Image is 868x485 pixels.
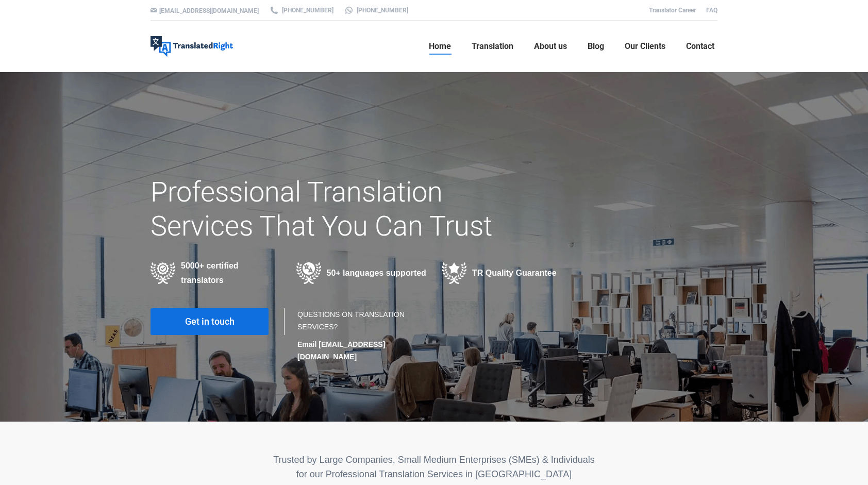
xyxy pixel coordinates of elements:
a: About us [531,30,570,63]
a: Translation [469,30,516,63]
a: [PHONE_NUMBER] [269,6,333,15]
a: Home [426,30,454,63]
span: Blog [588,41,604,52]
span: Contact [686,41,714,52]
span: Get in touch [185,316,235,327]
a: Contact [683,30,717,63]
img: Translated Right [151,36,233,57]
a: Get in touch [151,308,269,335]
h1: Professional Translation Services That You Can Trust [151,175,523,243]
a: [EMAIL_ADDRESS][DOMAIN_NAME] [159,7,259,14]
img: Professional Certified Translators providing translation services in various industries in 50+ la... [151,262,176,284]
span: Our Clients [625,41,665,52]
div: TR Quality Guarantee [442,262,572,284]
a: Our Clients [622,30,669,63]
a: Translator Career [649,7,696,14]
span: Home [429,41,451,52]
div: 50+ languages supported [296,262,427,284]
span: Translation [472,41,513,52]
strong: Email [EMAIL_ADDRESS][DOMAIN_NAME] [297,340,385,361]
a: FAQ [706,7,717,14]
p: Trusted by Large Companies, Small Medium Enterprises (SMEs) & Individuals for our Professional Tr... [151,453,717,481]
a: Blog [585,30,607,63]
span: About us [534,41,567,52]
a: [PHONE_NUMBER] [344,6,408,15]
div: 5000+ certified translators [151,259,281,288]
div: QUESTIONS ON TRANSLATION SERVICES? [297,308,424,363]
